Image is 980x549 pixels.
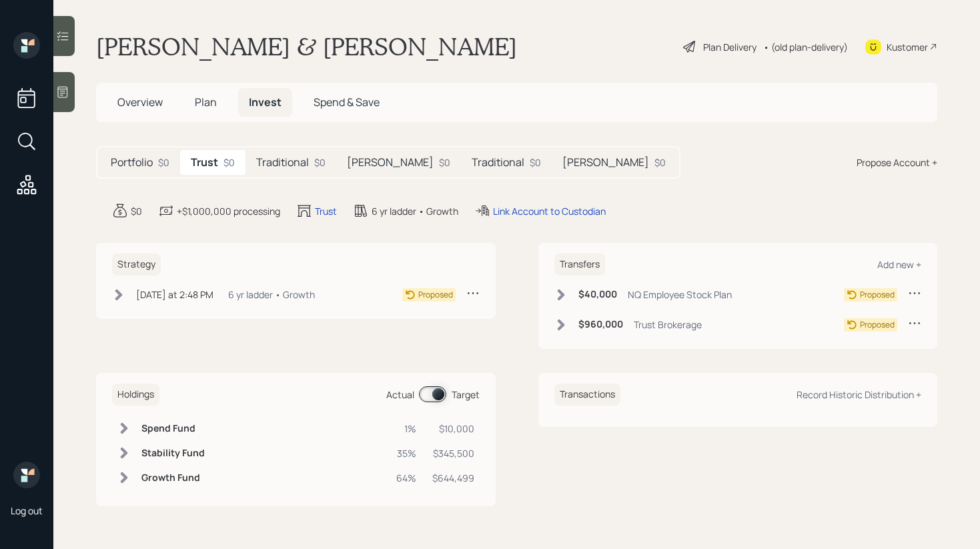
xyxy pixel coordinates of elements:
[493,204,606,218] div: Link Account to Custodian
[191,156,218,169] h5: Trust
[763,40,848,54] div: • (old plan-delivery)
[439,155,450,169] div: $0
[131,204,142,218] div: $0
[347,156,434,169] h5: [PERSON_NAME]
[418,289,453,301] div: Proposed
[562,156,649,169] h5: [PERSON_NAME]
[136,288,213,302] div: [DATE] at 2:48 PM
[887,40,928,54] div: Kustomer
[223,155,235,169] div: $0
[628,288,732,302] div: NQ Employee Stock Plan
[432,471,474,485] div: $644,499
[372,204,458,218] div: 6 yr ladder • Growth
[13,462,40,488] img: retirable_logo.png
[857,155,937,169] div: Propose Account +
[141,423,205,434] h6: Spend Fund
[228,288,315,302] div: 6 yr ladder • Growth
[472,156,524,169] h5: Traditional
[432,446,474,460] div: $345,500
[578,319,623,330] h6: $960,000
[141,472,205,484] h6: Growth Fund
[386,388,414,402] div: Actual
[177,204,280,218] div: +$1,000,000 processing
[96,32,517,61] h1: [PERSON_NAME] & [PERSON_NAME]
[195,95,217,109] span: Plan
[530,155,541,169] div: $0
[396,446,416,460] div: 35%
[452,388,480,402] div: Target
[554,384,620,406] h6: Transactions
[315,204,337,218] div: Trust
[158,155,169,169] div: $0
[877,258,921,271] div: Add new +
[554,253,605,276] h6: Transfers
[249,95,282,109] span: Invest
[396,471,416,485] div: 64%
[634,318,702,332] div: Trust Brokerage
[703,40,757,54] div: Plan Delivery
[860,289,895,301] div: Proposed
[797,388,921,401] div: Record Historic Distribution +
[112,384,159,406] h6: Holdings
[432,422,474,436] div: $10,000
[141,448,205,459] h6: Stability Fund
[256,156,309,169] h5: Traditional
[11,504,43,517] div: Log out
[111,156,153,169] h5: Portfolio
[396,422,416,436] div: 1%
[654,155,666,169] div: $0
[860,319,895,331] div: Proposed
[314,95,380,109] span: Spend & Save
[578,289,617,300] h6: $40,000
[117,95,163,109] span: Overview
[112,253,161,276] h6: Strategy
[314,155,326,169] div: $0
